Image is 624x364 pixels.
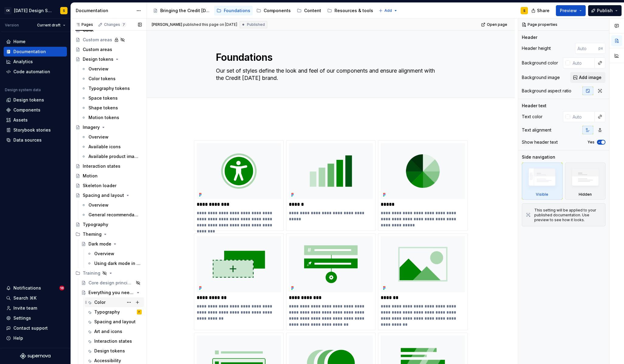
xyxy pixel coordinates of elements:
[75,22,93,27] div: Pages
[13,59,33,65] div: Analytics
[556,5,586,16] button: Preview
[13,325,48,331] div: Contact support
[94,348,125,354] div: Design tokens
[152,22,182,27] span: [PERSON_NAME]
[20,353,50,359] svg: Supernova Logo
[4,303,67,313] a: Invite team
[479,20,510,29] a: Open page
[94,319,136,325] div: Spacing and layout
[83,221,108,228] div: Typography
[13,107,40,113] div: Components
[73,191,144,200] a: Spacing and layout
[522,74,560,81] div: Background image
[5,88,41,92] div: Design system data
[88,85,130,91] div: Typography tokens
[13,127,51,133] div: Storybook stories
[579,74,601,81] span: Add image
[522,103,546,109] div: Header text
[570,72,605,83] button: Add image
[151,6,213,15] a: Bringing the Credit [DATE] brand to life across products
[537,8,549,14] span: Share
[83,163,120,169] div: Interaction states
[597,8,613,14] span: Publish
[4,67,67,77] a: Code automation
[13,315,31,321] div: Settings
[88,290,134,296] div: Everything you need to know
[4,57,67,67] a: Analytics
[4,115,67,125] a: Assets
[85,259,144,268] a: Using dark mode in Figma
[570,111,595,122] input: Auto
[73,54,144,64] a: Design tokens
[79,200,144,210] a: Overview
[575,43,598,54] input: Auto
[88,144,121,150] div: Available icons
[13,39,26,45] div: Home
[1,4,69,17] button: CK[DATE] Design SystemS
[79,152,144,161] a: Available product imagery
[73,45,144,54] a: Custom areas
[94,358,121,364] div: Accessibility
[88,134,109,140] div: Overview
[79,132,144,142] a: Overview
[304,8,321,14] div: Content
[85,346,144,356] a: Design tokens
[13,49,46,55] div: Documentation
[13,285,41,291] div: Notifications
[13,305,37,311] div: Invite team
[85,317,144,327] a: Spacing and layout
[59,286,64,290] span: 18
[588,5,622,16] button: Publish
[522,163,563,200] div: Visible
[522,114,543,120] div: Text color
[79,278,144,288] a: Core design principles
[88,115,119,121] div: Motion tokens
[264,8,291,14] div: Components
[522,60,558,66] div: Background color
[215,50,445,65] textarea: Foundations
[5,23,19,28] div: Version
[79,210,144,220] a: General recommendations
[381,236,465,292] img: 99dfe691-2d4e-42bf-8cd1-f6eb252ab2e4.png
[79,103,144,113] a: Shape tokens
[381,143,465,199] img: 4f91c0e8-2f08-407d-ae36-e7e58889e03d.png
[83,231,102,237] div: Theming
[522,139,558,145] div: Show header text
[4,47,67,57] a: Documentation
[83,192,124,198] div: Spacing and layout
[63,8,65,13] div: S
[151,5,376,17] div: Page tree
[73,181,144,191] a: Skeleton loader
[13,117,28,123] div: Assets
[4,293,67,303] button: Search ⌘K
[88,95,118,101] div: Space tokens
[85,249,144,259] a: Overview
[160,8,210,14] div: Bringing the Credit [DATE] brand to life across products
[523,8,525,13] div: S
[88,153,139,160] div: Available product imagery
[325,6,376,15] a: Resources & tools
[83,46,112,53] div: Custom areas
[560,8,577,14] span: Preview
[73,268,144,278] div: Training
[197,236,281,292] img: 20b2a884-d03c-485a-808f-032b031e80ea.png
[534,208,601,222] div: This setting will be applied to your published documentation. Use preview to see how it looks.
[294,6,324,15] a: Content
[14,8,53,14] div: [DATE] Design System
[88,202,109,208] div: Overview
[94,338,132,344] div: Interaction states
[76,8,133,14] div: Documentation
[4,125,67,135] a: Storybook stories
[88,66,109,72] div: Overview
[522,127,551,133] div: Text alignment
[94,328,122,335] div: Art and icons
[79,239,144,249] a: Dark mode
[588,140,595,145] label: Yes
[104,22,126,27] div: Changes
[73,122,144,132] a: Imagery
[94,260,140,266] div: Using dark mode in Figma
[565,163,606,200] div: Hidden
[579,192,592,197] div: Hidden
[79,93,144,103] a: Space tokens
[79,84,144,93] a: Typography tokens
